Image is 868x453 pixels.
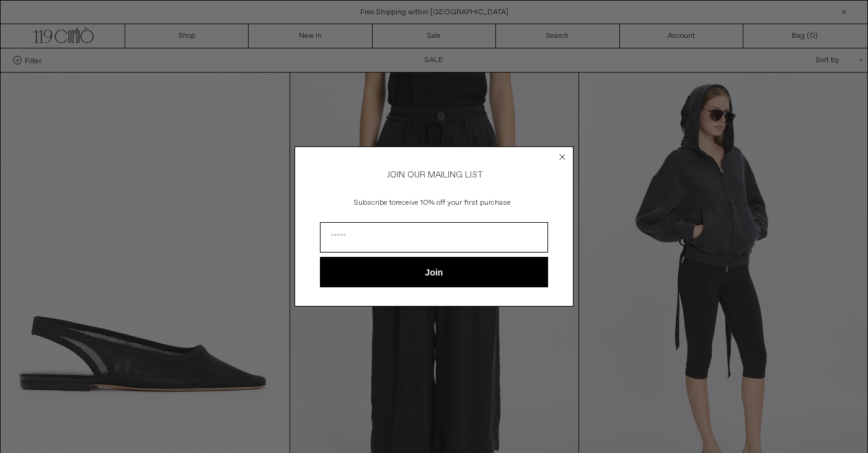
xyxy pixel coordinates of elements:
[556,151,569,163] button: Close dialog
[385,169,483,181] span: JOIN OUR MAILING LIST
[320,222,548,253] input: Email
[396,198,511,208] span: receive 10% off your first purchase
[320,257,548,287] button: Join
[354,198,396,208] span: Subscribe to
